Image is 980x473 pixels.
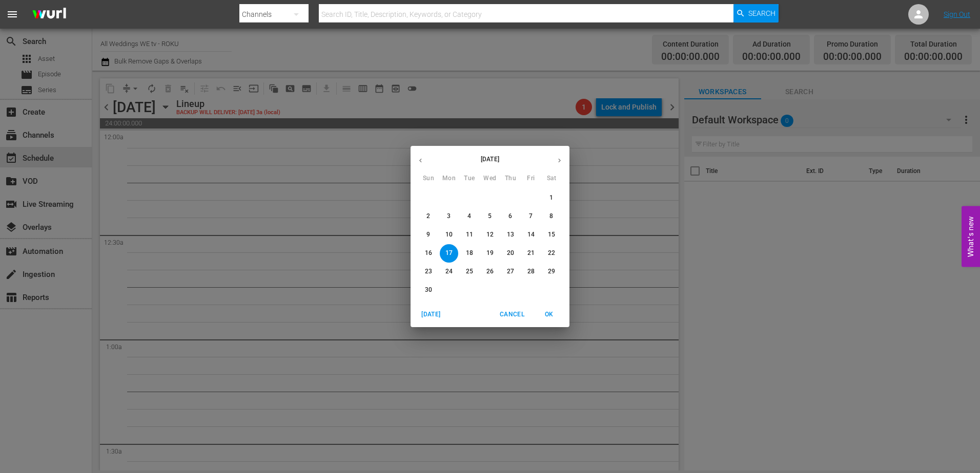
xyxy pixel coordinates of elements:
[488,212,492,221] p: 5
[529,212,533,221] p: 7
[415,306,447,323] button: [DATE]
[25,3,74,27] img: ans4CAIJ8jUAAAAAAAAAAAAAAAAAAAAAAAAgQb4GAAAAAAAAAAAAAAAAAAAAAAAAJMjXAAAAAAAAAAAAAAAAAAAAAAAAgAT5G...
[527,249,535,257] p: 21
[481,174,499,184] span: Wed
[542,174,561,184] span: Sat
[549,193,553,202] p: 1
[542,189,561,207] button: 1
[460,263,479,281] button: 25
[501,263,520,281] button: 27
[447,212,451,221] p: 3
[501,174,520,184] span: Thu
[486,230,494,239] p: 12
[440,244,458,263] button: 17
[466,230,473,239] p: 11
[522,174,540,184] span: Fri
[445,230,453,239] p: 10
[542,263,561,281] button: 29
[548,230,555,239] p: 15
[522,263,540,281] button: 28
[425,267,432,276] p: 23
[537,309,561,320] span: OK
[460,174,479,184] span: Tue
[419,281,438,299] button: 30
[486,267,494,276] p: 26
[481,263,499,281] button: 26
[944,10,970,18] a: Sign Out
[533,306,565,323] button: OK
[419,244,438,263] button: 16
[508,212,512,221] p: 6
[496,306,528,323] button: Cancel
[440,263,458,281] button: 24
[501,226,520,244] button: 13
[6,8,18,20] span: menu
[481,226,499,244] button: 12
[460,207,479,226] button: 4
[466,249,473,257] p: 18
[481,207,499,226] button: 5
[426,212,430,221] p: 2
[548,249,555,257] p: 22
[527,267,535,276] p: 28
[500,309,524,320] span: Cancel
[466,267,473,276] p: 25
[507,267,514,276] p: 27
[419,174,438,184] span: Sun
[460,244,479,263] button: 18
[419,207,438,226] button: 2
[501,244,520,263] button: 20
[445,249,453,257] p: 17
[486,249,494,257] p: 19
[542,226,561,244] button: 15
[425,286,432,294] p: 30
[419,263,438,281] button: 23
[419,226,438,244] button: 9
[460,226,479,244] button: 11
[748,4,775,23] span: Search
[467,212,471,221] p: 4
[440,207,458,226] button: 3
[522,226,540,244] button: 14
[507,249,514,257] p: 20
[419,309,443,320] span: [DATE]
[542,244,561,263] button: 22
[425,249,432,257] p: 16
[549,212,553,221] p: 8
[481,244,499,263] button: 19
[431,155,549,164] p: [DATE]
[507,230,514,239] p: 13
[501,207,520,226] button: 6
[440,174,458,184] span: Mon
[522,207,540,226] button: 7
[445,267,453,276] p: 24
[522,244,540,263] button: 21
[426,230,430,239] p: 9
[527,230,535,239] p: 14
[542,207,561,226] button: 8
[440,226,458,244] button: 10
[548,267,555,276] p: 29
[962,206,980,267] button: Open Feedback Widget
